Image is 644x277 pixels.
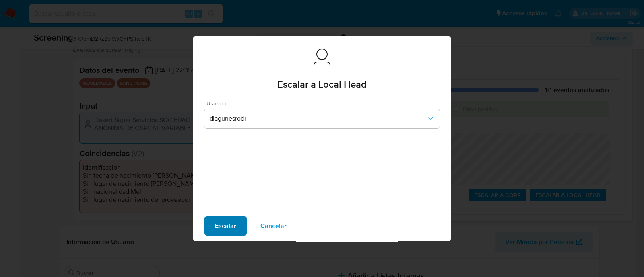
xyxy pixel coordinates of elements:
button: Cancelar [250,216,297,236]
span: Escalar [215,217,236,235]
span: dlagunesrodr [209,115,427,123]
span: Cancelar [260,217,287,235]
span: Usuario [206,101,442,106]
button: Escalar [204,216,247,236]
span: Escalar a Local Head [277,80,367,89]
button: dlagunesrodr [204,109,440,128]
